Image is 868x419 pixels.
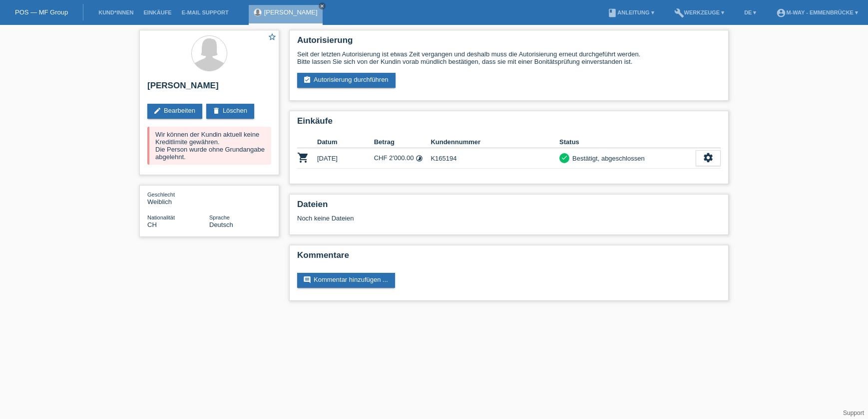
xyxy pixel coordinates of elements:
[212,107,220,115] i: delete
[153,107,161,115] i: edit
[147,221,157,228] span: Schweiz
[209,221,233,228] span: Deutsch
[264,8,318,16] a: [PERSON_NAME]
[93,9,138,15] a: Kund*innen
[416,155,423,162] i: Fixe Raten (12 Raten)
[147,191,209,206] div: Weiblich
[209,214,230,220] span: Sprache
[297,250,721,265] h2: Kommentare
[297,152,309,164] i: POSP00012310
[297,116,721,131] h2: Einkäufe
[297,50,721,65] div: Seit der letzten Autorisierung ist etwas Zeit vergangen und deshalb muss die Autorisierung erneut...
[703,152,714,163] i: settings
[374,136,431,148] th: Betrag
[320,3,325,8] i: close
[147,214,175,220] span: Nationalität
[206,104,254,119] a: deleteLöschen
[297,214,602,222] div: Noch keine Dateien
[147,192,175,198] span: Geschlecht
[374,148,431,169] td: CHF 2'000.00
[739,9,761,15] a: DE ▾
[297,273,395,288] a: commentKommentar hinzufügen ...
[147,127,271,165] div: Wir können der Kundin aktuell keine Kreditlimite gewähren. Die Person wurde ohne Grundangabe abge...
[319,2,326,9] a: close
[268,32,277,41] i: star_border
[674,8,684,18] i: build
[147,81,271,96] h2: [PERSON_NAME]
[843,410,864,417] a: Support
[602,9,659,15] a: bookAnleitung ▾
[297,35,721,50] h2: Autorisierung
[303,276,311,284] i: comment
[147,104,202,119] a: editBearbeiten
[776,8,786,18] i: account_circle
[303,76,311,84] i: assignment_turned_in
[431,148,559,169] td: K165194
[559,136,696,148] th: Status
[177,9,234,15] a: E-Mail Support
[317,148,374,169] td: [DATE]
[138,9,176,15] a: Einkäufe
[771,9,863,15] a: account_circlem-way - Emmenbrücke ▾
[607,8,617,18] i: book
[317,136,374,148] th: Datum
[561,154,568,161] i: check
[297,73,396,88] a: assignment_turned_inAutorisierung durchführen
[15,8,68,16] a: POS — MF Group
[569,153,645,164] div: Bestätigt, abgeschlossen
[268,32,277,43] a: star_border
[669,9,730,15] a: buildWerkzeuge ▾
[431,136,559,148] th: Kundennummer
[297,200,721,214] h2: Dateien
